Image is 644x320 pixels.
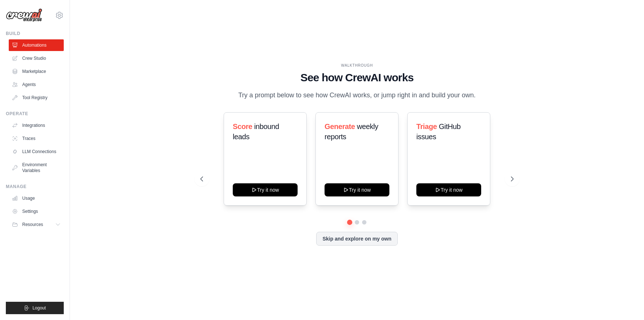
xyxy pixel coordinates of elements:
span: inbound leads [233,122,279,141]
button: Try it now [233,183,298,196]
button: Try it now [325,183,389,196]
div: Manage [6,184,64,190]
div: Operate [6,111,64,117]
button: Resources [9,219,64,230]
button: Skip and explore on my own [316,232,397,246]
h1: See how CrewAI works [200,71,513,84]
img: Logo [6,8,42,22]
div: WALKTHROUGH [200,63,513,68]
div: Build [6,31,64,36]
span: Triage [416,122,437,130]
span: Resources [22,222,43,227]
span: Logout [32,305,46,311]
a: Tool Registry [9,92,64,104]
iframe: Chat Widget [608,285,644,320]
a: Traces [9,133,64,144]
a: Marketplace [9,66,64,77]
span: Generate [325,122,355,130]
a: Agents [9,79,64,90]
span: GitHub issues [416,122,461,141]
a: Usage [9,192,64,204]
a: Integrations [9,120,64,131]
button: Logout [6,302,64,314]
a: LLM Connections [9,146,64,157]
span: Score [233,122,252,130]
a: Automations [9,39,64,51]
a: Environment Variables [9,159,64,176]
a: Crew Studio [9,52,64,64]
a: Settings [9,206,64,217]
button: Try it now [416,183,481,196]
p: Try a prompt below to see how CrewAI works, or jump right in and build your own. [235,90,479,101]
